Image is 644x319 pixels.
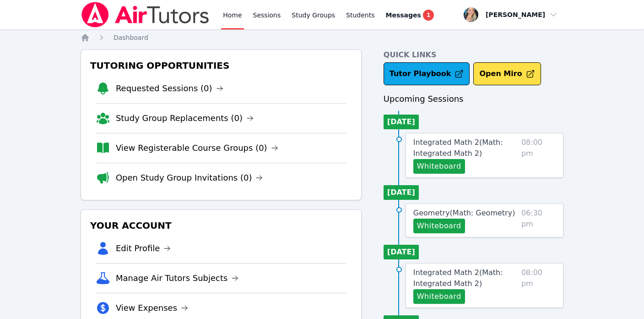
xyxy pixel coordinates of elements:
span: 06:30 pm [521,208,556,233]
h3: Your Account [88,217,354,234]
img: Air Tutors [81,2,210,27]
button: Open Miro [473,62,541,85]
button: Whiteboard [413,289,465,304]
h4: Quick Links [384,49,563,60]
a: Edit Profile [116,242,171,255]
a: Integrated Math 2(Math: Integrated Math 2) [413,137,518,159]
span: Integrated Math 2 ( Math: Integrated Math 2 ) [413,138,503,158]
li: [DATE] [384,245,419,259]
span: 1 [423,10,434,21]
button: Whiteboard [413,159,465,174]
li: [DATE] [384,115,419,129]
a: Manage Air Tutors Subjects [116,272,239,285]
nav: Breadcrumb [81,33,563,42]
a: View Expenses [116,302,188,314]
span: 08:00 pm [521,267,556,304]
a: Dashboard [114,33,148,42]
span: Messages [386,11,421,20]
a: Study Group Replacements (0) [116,112,254,125]
span: Geometry ( Math: Geometry ) [413,209,515,217]
a: Integrated Math 2(Math: Integrated Math 2) [413,267,518,289]
a: Geometry(Math: Geometry) [413,208,515,219]
a: Open Study Group Invitations (0) [116,171,263,184]
a: Requested Sessions (0) [116,82,223,95]
button: Whiteboard [413,219,465,233]
a: Tutor Playbook [384,62,470,85]
span: 08:00 pm [521,137,556,174]
span: Integrated Math 2 ( Math: Integrated Math 2 ) [413,268,503,288]
a: View Registerable Course Groups (0) [116,142,278,154]
li: [DATE] [384,185,419,200]
span: Dashboard [114,34,148,41]
h3: Upcoming Sessions [384,93,563,105]
h3: Tutoring Opportunities [88,57,354,74]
